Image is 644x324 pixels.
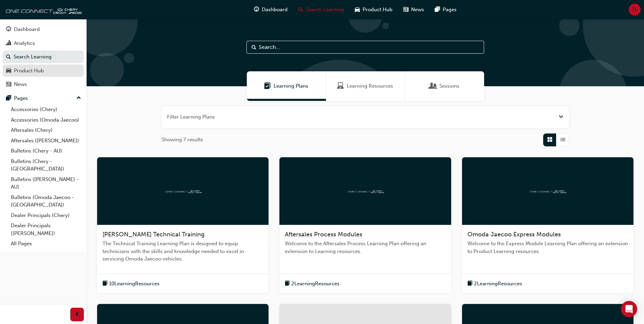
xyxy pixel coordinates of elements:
button: TL [629,4,641,16]
button: Pages [3,92,84,105]
div: Dashboard [14,25,40,33]
span: search-icon [298,5,303,14]
span: up-icon [76,94,81,103]
span: news-icon [403,5,408,14]
span: Dashboard [262,6,288,14]
div: Open Intercom Messenger [621,301,637,317]
span: List [560,136,565,144]
a: car-iconProduct Hub [349,3,398,17]
img: oneconnect [529,187,566,194]
a: oneconnect[PERSON_NAME] Technical TrainingThe Technical Training Learning Plan is designed to equ... [97,157,269,293]
a: Dealer Principals (Chery) [8,210,84,221]
a: Accessories (Omoda Jaecoo) [8,115,84,125]
span: Omoda Jaecoo Express Modules [467,231,561,238]
span: Learning Plans [274,82,308,90]
span: TL [632,6,638,14]
button: DashboardAnalyticsSearch LearningProduct HubNews [3,22,84,92]
span: book-icon [467,280,473,288]
span: Welcome to the Aftersales Process Learning Plan offering an extension to Learning resources. [285,240,445,255]
span: guage-icon [254,5,259,14]
span: book-icon [103,280,108,288]
span: guage-icon [6,26,11,33]
span: book-icon [285,280,290,288]
button: book-icon2LearningResources [285,280,339,288]
div: Pages [14,94,28,102]
a: Dealer Principals ([PERSON_NAME]) [8,220,84,238]
span: Learning Resources [337,82,344,90]
button: Open the filter [558,113,564,121]
a: Product Hub [3,65,84,77]
span: Showing 7 results [162,136,203,144]
span: car-icon [6,68,11,74]
a: Search Learning [3,51,84,63]
a: Bulletins ([PERSON_NAME] - AU) [8,174,84,192]
a: Aftersales ([PERSON_NAME]) [8,136,84,146]
span: prev-icon [75,310,80,319]
a: Learning ResourcesLearning Resources [326,71,405,101]
a: Dashboard [3,23,84,36]
span: [PERSON_NAME] Technical Training [103,231,205,238]
span: News [411,6,424,14]
a: Accessories (Chery) [8,104,84,115]
a: Bulletins (Omoda Jaecoo - [GEOGRAPHIC_DATA]) [8,192,84,210]
span: Welcome to the Express Module Learning Plan offering an extension to Product Learning resources. [467,240,628,255]
a: Bulletins (Chery - [GEOGRAPHIC_DATA]) [8,156,84,174]
span: pages-icon [6,95,11,102]
span: Aftersales Process Modules [285,231,362,238]
a: Bulletins (Chery - AU) [8,146,84,156]
span: pages-icon [435,5,440,14]
a: SessionsSessions [405,71,484,101]
span: 2 Learning Resources [474,280,522,288]
span: chart-icon [6,40,11,47]
img: oneconnect [347,187,384,194]
button: book-icon10LearningResources [103,280,160,288]
span: Sessions [430,82,437,90]
div: News [14,80,27,88]
a: All Pages [8,238,84,249]
div: Analytics [14,39,35,47]
a: Analytics [3,37,84,50]
button: book-icon2LearningResources [467,280,522,288]
span: Search Learning [306,6,344,14]
span: 2 Learning Resources [291,280,339,288]
a: guage-iconDashboard [249,3,293,17]
input: Search... [246,41,484,54]
span: Sessions [439,82,459,90]
span: car-icon [355,5,360,14]
span: Product Hub [363,6,392,14]
a: oneconnectAftersales Process ModulesWelcome to the Aftersales Process Learning Plan offering an e... [279,157,451,293]
a: Learning PlansLearning Plans [247,71,326,101]
a: Aftersales (Chery) [8,125,84,136]
span: Pages [443,6,457,14]
div: Product Hub [14,67,44,75]
a: oneconnectOmoda Jaecoo Express ModulesWelcome to the Express Module Learning Plan offering an ext... [462,157,633,293]
span: news-icon [6,82,11,88]
span: The Technical Training Learning Plan is designed to equip technicians with the skills and knowled... [103,240,263,263]
span: search-icon [6,54,11,60]
span: 10 Learning Resources [109,280,160,288]
a: News [3,78,84,91]
span: Grid [547,136,552,144]
img: oneconnect [3,3,81,16]
a: search-iconSearch Learning [293,3,349,17]
a: pages-iconPages [429,3,462,17]
span: Learning Resources [347,82,393,90]
span: Search [252,43,256,51]
a: news-iconNews [398,3,429,17]
span: Learning Plans [264,82,271,90]
img: oneconnect [164,187,202,194]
